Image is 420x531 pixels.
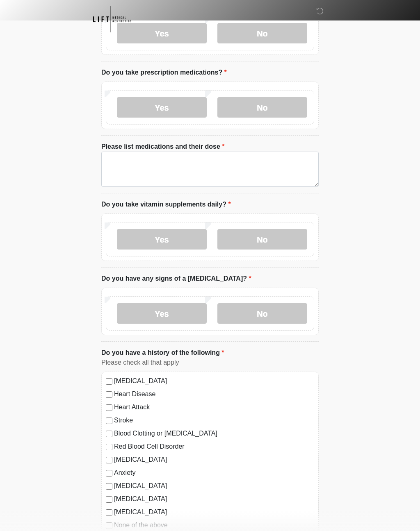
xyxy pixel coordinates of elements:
[106,444,112,450] input: Red Blood Cell Disorder
[101,200,231,209] label: Do you take vitamin supplements daily?
[114,520,314,530] label: None of the above
[106,483,112,490] input: [MEDICAL_DATA]
[114,507,314,517] label: [MEDICAL_DATA]
[217,97,307,118] label: No
[217,229,307,250] label: No
[101,274,251,284] label: Do you have any signs of a [MEDICAL_DATA]?
[114,442,314,452] label: Red Blood Cell Disorder
[106,457,112,463] input: [MEDICAL_DATA]
[114,429,314,438] label: Blood Clotting or [MEDICAL_DATA]
[117,229,207,250] label: Yes
[106,496,112,503] input: [MEDICAL_DATA]
[114,468,314,478] label: Anxiety
[106,418,112,424] input: Stroke
[106,509,112,516] input: [MEDICAL_DATA]
[106,378,112,385] input: [MEDICAL_DATA]
[93,6,131,32] img: Lift Medical Aesthetics Logo
[114,402,314,412] label: Heart Attack
[114,455,314,465] label: [MEDICAL_DATA]
[114,494,314,504] label: [MEDICAL_DATA]
[101,68,227,77] label: Do you take prescription medications?
[114,376,314,386] label: [MEDICAL_DATA]
[106,431,112,437] input: Blood Clotting or [MEDICAL_DATA]
[217,303,307,324] label: No
[117,97,207,118] label: Yes
[101,348,224,358] label: Do you have a history of the following
[114,389,314,399] label: Heart Disease
[106,404,112,411] input: Heart Attack
[106,470,112,477] input: Anxiety
[106,522,112,529] input: None of the above
[101,358,319,368] div: Please check all that apply
[117,303,207,324] label: Yes
[106,391,112,398] input: Heart Disease
[114,481,314,491] label: [MEDICAL_DATA]
[114,415,314,425] label: Stroke
[101,142,225,152] label: Please list medications and their dose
